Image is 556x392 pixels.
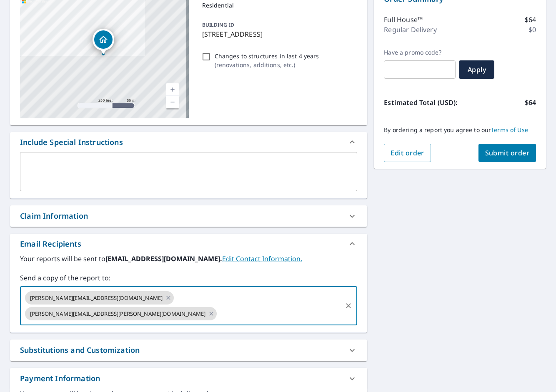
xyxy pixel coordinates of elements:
p: Residential [202,1,354,10]
button: Submit order [478,144,536,162]
div: Payment Information [10,368,367,389]
div: Substitutions and Customization [10,340,367,361]
p: Changes to structures in last 4 years [215,52,319,60]
div: [PERSON_NAME][EMAIL_ADDRESS][PERSON_NAME][DOMAIN_NAME] [25,307,217,320]
div: Claim Information [10,205,367,227]
span: Submit order [485,148,530,157]
a: Current Level 17, Zoom Out [166,96,179,108]
div: Substitutions and Customization [20,345,140,356]
p: [STREET_ADDRESS] [202,29,354,39]
button: Edit order [384,144,431,162]
label: Your reports will be sent to [20,254,357,264]
div: Email Recipients [10,234,367,254]
div: Email Recipients [20,238,81,250]
span: Apply [466,65,488,74]
div: [PERSON_NAME][EMAIL_ADDRESS][DOMAIN_NAME] [25,291,174,305]
a: Terms of Use [491,126,528,134]
div: Claim Information [20,210,88,222]
span: Edit order [391,148,424,157]
div: Include Special Instructions [20,137,123,148]
p: BUILDING ID [202,21,234,28]
span: [PERSON_NAME][EMAIL_ADDRESS][PERSON_NAME][DOMAIN_NAME] [25,310,210,318]
div: Include Special Instructions [10,132,367,152]
button: Clear [343,300,354,312]
label: Send a copy of the report to: [20,273,357,283]
div: Dropped pin, building 1, Residential property, 7837 Cornell Ave Saint Louis, MO 63130 [93,29,114,55]
b: [EMAIL_ADDRESS][DOMAIN_NAME]. [105,254,222,263]
p: $0 [528,25,536,35]
p: $64 [525,97,536,107]
p: Regular Delivery [384,25,436,35]
p: Full House™ [384,15,423,25]
span: [PERSON_NAME][EMAIL_ADDRESS][DOMAIN_NAME] [25,294,168,302]
button: Apply [459,60,494,79]
p: ( renovations, additions, etc. ) [215,60,319,69]
div: Payment Information [20,373,100,384]
p: Estimated Total (USD): [384,97,460,107]
label: Have a promo code? [384,49,456,56]
p: $64 [525,15,536,25]
a: Current Level 17, Zoom In [166,83,179,96]
a: EditContactInfo [222,254,302,263]
p: By ordering a report you agree to our [384,126,536,134]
